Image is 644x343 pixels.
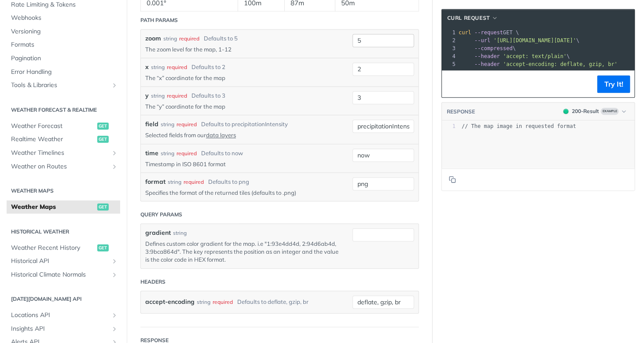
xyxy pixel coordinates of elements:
span: Weather Timelines [11,148,109,157]
span: get [97,203,109,210]
p: Specifies the format of the returned tiles (defaults to .png) [145,189,339,197]
button: Show subpages for Tools & Libraries [111,81,118,88]
label: accept-encoding [145,296,195,308]
span: get [97,135,109,142]
span: GET \ [459,29,519,36]
label: format [145,177,166,186]
label: field [145,120,158,129]
button: Try It! [597,75,630,93]
div: required [213,296,233,308]
a: Locations APIShow subpages for Locations API [7,308,120,321]
a: Formats [7,38,120,51]
a: Versioning [7,25,120,38]
button: Show subpages for Historical API [111,257,118,264]
button: Show subpages for Weather Timelines [111,149,118,156]
span: --header [475,53,500,59]
span: --request [475,29,503,36]
div: required [167,92,187,100]
div: 4 [442,52,457,60]
span: 200 [563,109,569,114]
a: Insights APIShow subpages for Insights API [7,322,120,335]
div: Defaults to png [208,178,249,186]
label: gradient [145,228,171,237]
h2: Weather Forecast & realtime [7,106,120,113]
span: get [97,122,109,129]
div: Defaults to 5 [204,34,238,43]
button: RESPONSE [446,107,475,116]
span: --header [475,61,500,67]
button: 200200-ResultExample [559,107,630,116]
div: Defaults to now [201,149,243,158]
a: Weather on RoutesShow subpages for Weather on Routes [7,160,120,173]
span: --url [475,37,490,44]
p: The “y” coordinate for the map [145,102,339,110]
span: Weather Maps [11,202,95,211]
div: 1 [442,29,457,36]
span: 'accept-encoding: deflate, gzip, br' [503,61,618,67]
span: Webhooks [11,13,118,22]
span: Historical Climate Normals [11,270,109,279]
button: Show subpages for Locations API [111,311,118,318]
p: The zoom level for the map, 1-12 [145,45,339,53]
div: Defaults to 3 [191,91,225,100]
div: Defaults to 2 [191,63,225,72]
span: Weather Forecast [11,121,95,130]
label: time [145,149,158,158]
span: Error Handling [11,67,118,76]
button: cURL Request [444,14,501,22]
span: Locations API [11,310,109,319]
div: 5 [442,60,457,68]
a: Tools & LibrariesShow subpages for Tools & Libraries [7,78,120,91]
span: Tools & Libraries [11,80,109,89]
span: 'accept: text/plain' [503,53,567,59]
span: Realtime Weather [11,135,95,143]
div: string [168,178,181,186]
span: \ [459,45,516,51]
div: Query Params [140,211,182,219]
button: Show subpages for Weather on Routes [111,163,118,170]
div: Defaults to deflate, gzip, br [237,296,309,308]
span: Pagination [11,54,118,62]
div: string [151,92,165,100]
a: data layers [206,131,236,139]
a: Weather Forecastget [7,119,120,132]
p: Timestamp in ISO 8601 format [145,160,339,168]
span: Weather Recent History [11,243,95,252]
div: required [179,35,199,43]
p: The “x” coordinate for the map [145,74,339,82]
span: Weather on Routes [11,162,109,171]
span: get [97,244,109,251]
button: Show subpages for Historical Climate Normals [111,271,118,278]
span: --compressed [475,45,513,51]
p: Defines custom color gradient for the map. i.e "1:93e4dd4d, 2:94d6ab4d, 3:9bca864d". The key repr... [145,240,339,264]
a: Historical Climate NormalsShow subpages for Historical Climate Normals [7,268,120,281]
div: string [163,35,177,43]
div: required [177,120,197,128]
p: Selected fields from our [145,131,339,139]
a: Weather Recent Historyget [7,241,120,254]
div: string [173,229,187,237]
span: Historical API [11,256,109,265]
a: Realtime Weatherget [7,132,120,146]
span: Insights API [11,324,109,333]
div: string [161,150,174,157]
div: Defaults to precipitationIntensity [201,120,288,129]
span: \ [459,37,580,44]
div: Headers [140,278,166,286]
label: zoom [145,34,161,43]
div: string [161,120,174,128]
span: // The map image in requested format [462,123,576,129]
div: 2 [442,36,457,44]
div: required [167,63,187,71]
div: Path Params [140,16,178,24]
h2: Weather Maps [7,186,120,194]
div: 200 - Result [572,107,599,115]
div: string [151,63,165,71]
button: Copy to clipboard [446,77,459,91]
h2: [DATE][DOMAIN_NAME] API [7,295,120,303]
span: Versioning [11,27,118,36]
a: Webhooks [7,11,120,24]
label: y [145,91,149,100]
span: \ [459,53,570,59]
div: required [184,178,204,186]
